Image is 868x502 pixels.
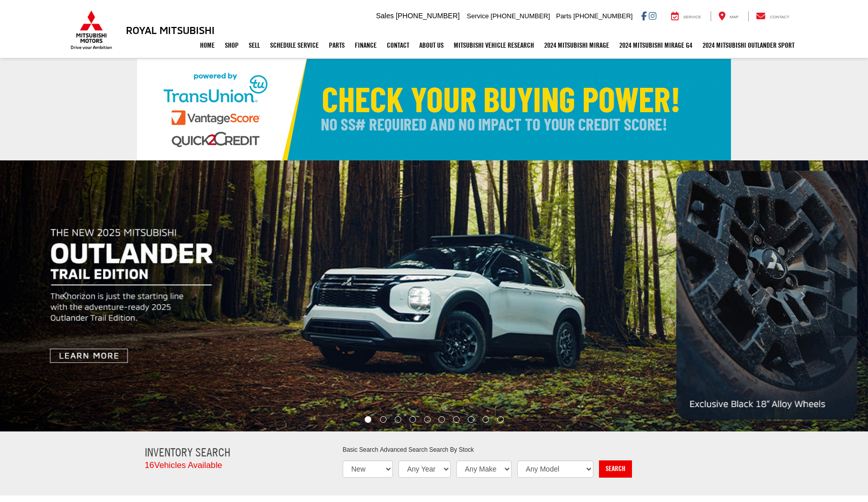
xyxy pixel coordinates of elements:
[641,12,647,20] a: Facebook: Click to visit our Facebook page
[350,32,382,58] a: Finance
[364,416,371,423] li: Go to slide number 1.
[663,11,709,21] a: Service
[468,416,475,423] li: Go to slide number 8.
[697,32,799,58] a: 2024 Mitsubishi Outlander SPORT
[380,446,427,453] a: Advanced Search
[539,32,614,58] a: 2024 Mitsubishi Mirage
[424,416,430,423] li: Go to slide number 5.
[730,15,739,19] span: Map
[748,11,797,21] a: Contact
[491,12,550,20] span: [PHONE_NUMBER]
[380,416,386,423] li: Go to slide number 2.
[324,32,350,58] a: Parts: Opens in a new tab
[145,446,327,459] h3: Inventory Search
[483,416,489,423] li: Go to slide number 9.
[126,24,215,36] h3: Royal Mitsubishi
[145,460,154,470] span: 16
[265,32,324,58] a: Schedule Service: Opens in a new tab
[409,416,416,423] li: Go to slide number 4.
[497,416,504,423] li: Go to slide number 10.
[573,12,632,20] span: [PHONE_NUMBER]
[244,32,265,58] a: Sell
[414,32,449,58] a: About Us
[137,59,731,160] img: Check Your Buying Power
[711,11,746,21] a: Map
[343,460,393,478] select: Choose Vehicle Condition from the dropdown
[376,12,394,20] span: Sales
[614,32,697,58] a: 2024 Mitsubishi Mirage G4
[220,32,244,58] a: Shop
[398,460,451,478] select: Choose Year from the dropdown
[770,15,789,19] span: Contact
[467,12,489,20] span: Service
[439,416,445,423] li: Go to slide number 6.
[456,460,512,478] select: Choose Make from the dropdown
[69,10,114,50] img: Mitsubishi
[599,460,632,478] a: Search
[429,446,474,453] a: Search By Stock
[649,12,656,20] a: Instagram: Click to visit our Instagram page
[145,459,327,472] p: Vehicles Available
[343,446,378,453] a: Basic Search
[556,12,571,20] span: Parts
[382,32,414,58] a: Contact
[683,15,701,19] span: Service
[396,12,460,20] span: [PHONE_NUMBER]
[449,32,539,58] a: Mitsubishi Vehicle Research
[195,32,220,58] a: Home
[517,460,593,478] select: Choose Model from the dropdown
[453,416,460,423] li: Go to slide number 7.
[394,416,401,423] li: Go to slide number 3.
